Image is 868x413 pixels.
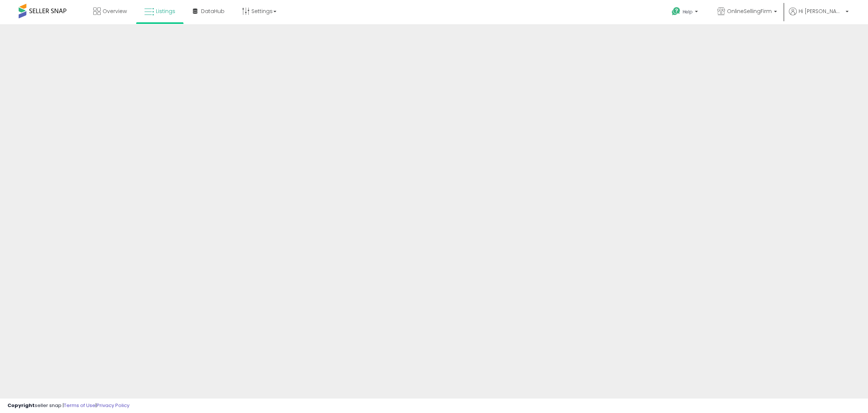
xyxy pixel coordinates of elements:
[666,1,705,24] a: Help
[789,7,849,24] a: Hi [PERSON_NAME]
[727,7,772,15] span: OnlineSellingFirm
[799,7,843,15] span: Hi [PERSON_NAME]
[201,7,225,15] span: DataHub
[156,7,175,15] span: Listings
[683,9,693,15] span: Help
[103,7,127,15] span: Overview
[671,7,681,16] i: Get Help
